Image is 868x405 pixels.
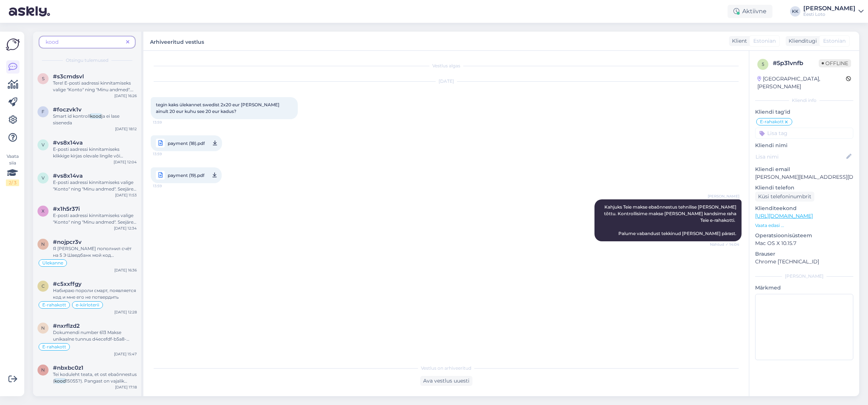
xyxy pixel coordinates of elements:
span: f [42,109,44,114]
div: Vaata siia [6,153,19,186]
span: Tere! E-posti aadressi kinnitamiseks valige "Konto" ning "Minu andmed". Seejärel vajutage e-posti... [53,80,133,112]
div: [PERSON_NAME] [755,273,853,280]
p: Mac OS X 10.15.7 [755,239,853,247]
div: 2 / 3 [6,180,19,186]
div: [DATE] 11:53 [115,192,137,198]
span: Offline [819,59,851,67]
span: Nähtud ✓ 14:04 [710,242,739,247]
span: #vs8x14va [53,139,83,146]
div: [DATE] 16:36 [114,267,137,273]
span: #nojpcr3v [53,239,82,245]
p: Operatsioonisüsteem [755,232,853,239]
span: Dokumendi number 613 Makse unikaalne tunnus d4ecefdf-b5a8-42e1-9eaa-32b34f9510f Maksja [PERSON_NA... [53,330,137,368]
p: Kliendi telefon [755,184,853,192]
span: s [42,76,44,81]
span: Estonian [753,37,776,45]
div: Aktiivne [728,5,772,18]
span: #s3cmdsvl [53,73,84,80]
mark: kood [54,378,66,384]
span: x [42,208,44,214]
p: Kliendi nimi [755,142,853,149]
div: KK [790,6,800,17]
div: Klienditugi [786,37,817,45]
span: v [42,175,44,181]
span: Kahjuks Teie makse ebaõnnestus tehnilise [PERSON_NAME] tõttu. Kontrollisime makse [PERSON_NAME] k... [604,204,737,236]
span: E-posti aadressi kinnitamiseks klikkige kirjas olevale lingile või sisestage PIN- [53,146,123,165]
input: Lisa nimi [756,153,845,161]
span: E-rahakott [42,303,66,307]
div: [DATE] 16:26 [114,93,137,99]
input: Lisa tag [755,128,853,139]
span: n [41,325,45,331]
div: Küsi telefoninumbrit [755,192,814,202]
div: # 5p31vnfb [773,59,819,68]
span: E-rahakott [42,345,66,349]
span: #x1h5r37i [53,206,80,212]
span: tegin kaks ülekannet swedist 2x20 eur [PERSON_NAME] ainult 20 eur kuhu see 20 eur kadus? [156,102,281,114]
div: [DATE] 17:18 [115,384,137,390]
span: E-posti aadressi kinnitamiseks valige "Konto" ning "Minu andmed". Seejärel vajutage e-posti all o... [53,180,136,205]
a: payment (19).pdf13:59 [151,167,222,183]
span: payment (19).pdf [168,171,204,180]
div: Vestlus algas [151,63,742,69]
span: 5 [762,61,764,67]
mark: kood [90,113,101,119]
span: e-kiirloterii [76,303,99,307]
div: [GEOGRAPHIC_DATA], [PERSON_NAME] [757,75,846,90]
span: #vs8x14va [53,173,83,179]
span: #c5xxffgy [53,281,82,287]
span: Ülekanne [42,261,63,265]
p: Märkmed [755,284,853,292]
div: [DATE] 18:12 [115,126,137,132]
span: Vestlus on arhiveeritud [421,365,471,372]
div: [DATE] 15:47 [114,351,137,357]
span: kood [46,39,58,45]
div: [DATE] 12:34 [114,225,137,231]
div: [DATE] 12:04 [114,159,137,165]
span: v [42,142,44,148]
div: [DATE] 12:28 [114,309,137,315]
div: [PERSON_NAME] [803,6,856,11]
p: [PERSON_NAME][EMAIL_ADDRESS][DOMAIN_NAME] [755,173,853,181]
div: [DATE] [151,78,742,85]
span: #nbxbc0z1 [53,365,83,371]
div: Eesti Loto [803,11,856,17]
span: #foczvk1v [53,106,82,113]
p: Vaata edasi ... [755,222,853,229]
span: Estonian [823,37,846,45]
p: Brauser [755,250,853,258]
span: 13:59 [153,120,181,125]
span: Tei koduleht teata, et ost ebaõnnestus ( [53,372,137,384]
span: Я [PERSON_NAME] пополнил счёт на 5 Э Шведбанк мой код 36507020155 денег нет [53,246,132,264]
img: Askly Logo [6,38,20,51]
span: 13:59 [153,181,181,191]
div: Klient [729,37,747,45]
span: E-rahakott [760,120,784,124]
p: Kliendi tag'id [755,108,853,116]
span: Набираю пороли смарт, появляется код и мне его не потвердить [53,288,136,300]
div: Ava vestlus uuesti [420,376,472,386]
a: [URL][DOMAIN_NAME] [755,213,813,219]
p: Chrome [TECHNICAL_ID] [755,258,853,266]
a: [PERSON_NAME]Eesti Loto [803,6,864,17]
span: E-posti aadressi kinnitamiseks valige "Konto" ning "Minu andmed". Seejärel vajutage e-posti all o... [53,213,136,238]
p: Klienditeekond [755,205,853,212]
span: 15055?). Pangast on vajalik summa maha läinud. Mis ma pean tegema? [53,378,129,397]
span: Smart id kontroll [53,113,90,119]
p: Kliendi email [755,166,853,173]
span: n [41,367,45,373]
span: Otsingu tulemused [66,57,108,64]
div: Kliendi info [755,97,853,104]
span: 13:59 [153,149,181,159]
a: payment (18).pdf13:59 [151,135,222,151]
span: n [41,241,45,247]
label: Arhiveeritud vestlus [150,36,204,46]
span: #nxrflzd2 [53,323,80,329]
span: [PERSON_NAME] [708,193,739,199]
span: payment (18).pdf [168,139,205,148]
span: c [42,283,45,289]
